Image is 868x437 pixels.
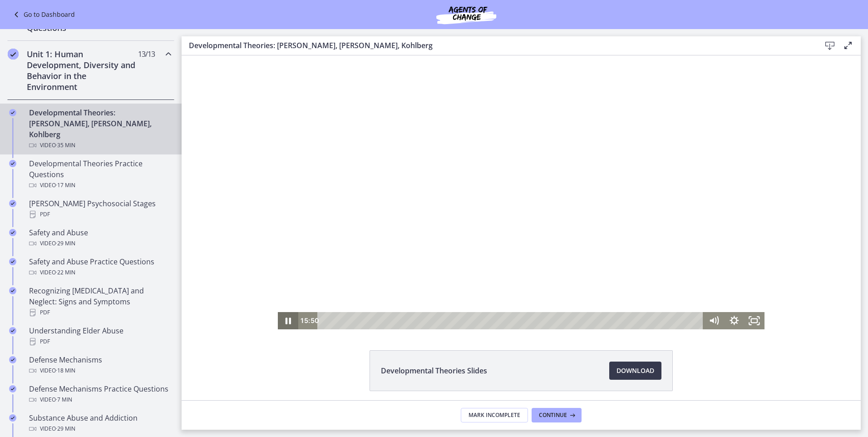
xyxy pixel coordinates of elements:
div: Safety and Abuse Practice Questions [29,256,171,278]
div: Video [29,180,171,191]
div: Video [29,140,171,151]
div: Understanding Elder Abuse [29,325,171,347]
i: Completed [9,327,16,334]
div: PDF [29,209,171,220]
div: Defense Mechanisms Practice Questions [29,383,171,405]
div: Defense Mechanisms [29,354,171,376]
i: Completed [9,414,16,422]
span: 13 / 13 [138,49,155,60]
div: Recognizing [MEDICAL_DATA] and Neglect: Signs and Symptoms [29,285,171,318]
button: Mute [522,257,542,274]
span: · 17 min [56,180,75,191]
span: Download [616,365,654,376]
div: Safety and Abuse [29,227,171,249]
iframe: Video Lesson [182,55,861,329]
a: Go to Dashboard [11,9,75,20]
i: Completed [9,258,16,265]
div: PDF [29,336,171,347]
div: Video [29,365,171,376]
button: Continue [532,408,582,422]
div: [PERSON_NAME] Psychosocial Stages [29,198,171,220]
i: Completed [9,385,16,392]
h2: Unit 1: Human Development, Diversity and Behavior in the Environment [27,49,138,92]
i: Completed [9,200,16,207]
button: Mark Incomplete [461,408,528,422]
span: Mark Incomplete [469,412,520,419]
span: · 18 min [56,365,75,376]
i: Completed [9,109,16,116]
i: Completed [9,356,16,363]
span: Developmental Theories Slides [381,365,487,376]
div: Video [29,267,171,278]
a: Download [609,362,661,380]
span: · 35 min [56,140,75,151]
img: Agents of Change [412,4,521,25]
i: Completed [9,229,16,236]
span: · 7 min [56,394,72,405]
span: · 29 min [56,423,75,434]
div: Video [29,238,171,249]
div: PDF [29,307,171,318]
div: Developmental Theories Practice Questions [29,158,171,191]
button: Fullscreen [562,257,583,274]
i: Completed [8,49,19,60]
div: Developmental Theories: [PERSON_NAME], [PERSON_NAME], Kohlberg [29,107,171,151]
button: Show settings menu [542,257,563,274]
div: Substance Abuse and Addiction [29,412,171,434]
i: Completed [9,287,16,294]
span: · 29 min [56,238,75,249]
i: Completed [9,160,16,167]
span: Continue [539,412,567,419]
div: Video [29,394,171,405]
span: · 22 min [56,267,75,278]
h3: Developmental Theories: [PERSON_NAME], [PERSON_NAME], Kohlberg [189,40,806,51]
div: Video [29,423,171,434]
